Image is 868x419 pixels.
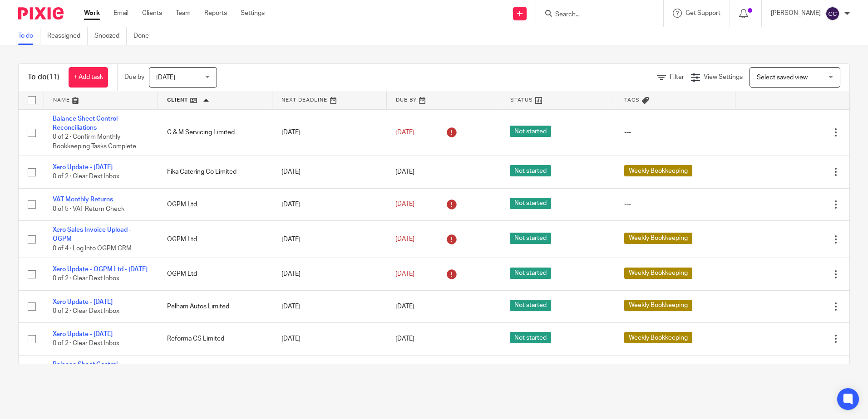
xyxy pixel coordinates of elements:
[395,201,414,208] span: [DATE]
[272,258,387,290] td: [DATE]
[554,11,636,19] input: Search
[272,156,387,188] td: [DATE]
[53,299,113,305] a: Xero Update - [DATE]
[510,268,551,279] span: Not started
[53,206,124,212] span: 0 of 5 · VAT Return Check
[158,290,272,322] td: Pelham Autos Limited
[510,233,551,244] span: Not started
[272,188,387,220] td: [DATE]
[624,200,726,209] div: ---
[624,268,692,279] span: Weekly Bookkeeping
[272,355,387,402] td: [DATE]
[124,73,144,82] p: Due by
[757,74,808,81] span: Select saved view
[510,332,551,343] span: Not started
[53,276,119,282] span: 0 of 2 · Clear Dext Inbox
[47,73,59,81] span: (11)
[395,271,414,277] span: [DATE]
[18,7,64,19] img: Pixie
[272,109,387,156] td: [DATE]
[510,198,551,209] span: Not started
[395,336,414,342] span: [DATE]
[158,188,272,220] td: OGPM Ltd
[133,27,156,45] a: Done
[825,6,840,21] img: svg%3E
[53,308,119,314] span: 0 of 2 · Clear Dext Inbox
[53,134,136,150] span: 0 of 2 · Confirm Monthly Bookkeeping Tasks Complete
[158,355,272,402] td: RH Building Consultancy Limited
[158,221,272,258] td: OGPM Ltd
[53,174,119,180] span: 0 of 2 · Clear Dext Inbox
[395,236,414,243] span: [DATE]
[53,227,131,242] a: Xero Sales Invoice Upload - OGPM
[69,67,108,88] a: + Add task
[47,27,88,45] a: Reassigned
[53,361,118,377] a: Balance Sheet Control Reconciliations
[624,300,692,311] span: Weekly Bookkeeping
[510,300,551,311] span: Not started
[686,10,720,16] span: Get Support
[624,233,692,244] span: Weekly Bookkeeping
[28,73,59,82] h1: To do
[53,331,113,337] a: Xero Update - [DATE]
[53,164,113,171] a: Xero Update - [DATE]
[158,156,272,188] td: Fika Catering Co Limited
[94,27,127,45] a: Snoozed
[272,290,387,322] td: [DATE]
[53,196,113,203] a: VAT Monthly Returns
[272,323,387,355] td: [DATE]
[53,245,132,252] span: 0 of 4 · Log Into OGPM CRM
[176,9,191,18] a: Team
[704,74,743,80] span: View Settings
[84,9,100,18] a: Work
[510,165,551,176] span: Not started
[158,258,272,290] td: OGPM Ltd
[18,27,40,45] a: To do
[158,109,272,156] td: C & M Servicing Limited
[113,9,128,18] a: Email
[670,74,684,80] span: Filter
[771,9,821,18] p: [PERSON_NAME]
[158,323,272,355] td: Reforma CS Limited
[204,9,227,18] a: Reports
[241,9,265,18] a: Settings
[624,128,726,137] div: ---
[53,341,119,347] span: 0 of 2 · Clear Dext Inbox
[395,169,414,175] span: [DATE]
[624,332,692,343] span: Weekly Bookkeeping
[272,221,387,258] td: [DATE]
[510,126,551,137] span: Not started
[395,129,414,136] span: [DATE]
[53,116,118,131] a: Balance Sheet Control Reconciliations
[142,9,162,18] a: Clients
[156,74,175,81] span: [DATE]
[624,165,692,176] span: Weekly Bookkeeping
[395,303,414,310] span: [DATE]
[624,97,640,102] span: Tags
[53,266,148,273] a: Xero Update - OGPM Ltd - [DATE]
